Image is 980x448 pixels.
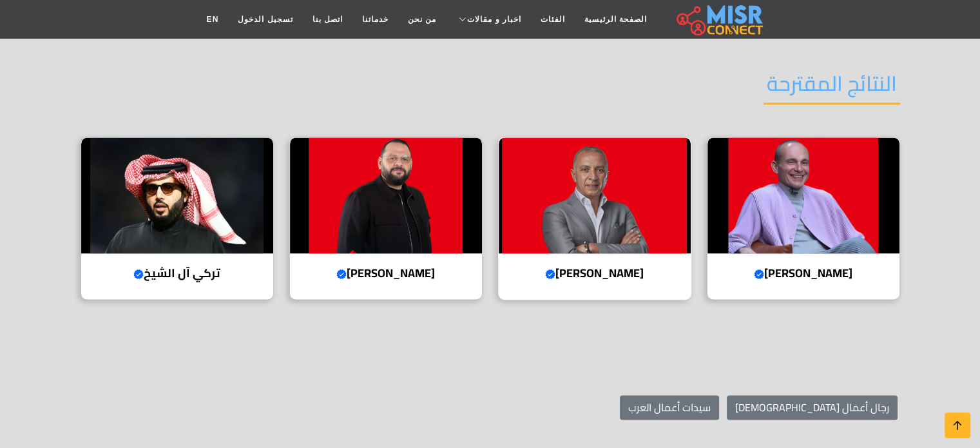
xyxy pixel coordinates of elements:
[300,266,472,280] h4: [PERSON_NAME]
[303,7,352,32] a: اتصل بنا
[228,7,302,32] a: تسجيل الدخول
[531,7,575,32] a: الفئات
[133,269,144,279] svg: Verified account
[717,266,890,280] h4: [PERSON_NAME]
[490,137,699,300] a: أحمد السويدي [PERSON_NAME]
[91,266,264,280] h4: تركي آل الشيخ
[575,7,657,32] a: الصفحة الرئيسية
[467,14,521,25] span: اخبار و مقالات
[699,137,908,300] a: محمد فاروق [PERSON_NAME]
[677,3,763,35] img: main.misr_connect
[336,269,347,279] svg: Verified account
[352,7,398,32] a: خدماتنا
[707,137,899,253] img: محمد فاروق
[81,137,273,253] img: تركي آل الشيخ
[197,7,229,32] a: EN
[754,269,764,279] svg: Verified account
[282,137,490,300] a: عبد الله سلام [PERSON_NAME]
[545,269,555,279] svg: Verified account
[398,7,446,32] a: من نحن
[764,71,900,104] h2: النتائج المقترحة
[73,137,282,300] a: تركي آل الشيخ تركي آل الشيخ
[727,395,898,420] a: رجال أعمال [DEMOGRAPHIC_DATA]
[499,137,691,253] img: أحمد السويدي
[446,7,531,32] a: اخبار و مقالات
[290,137,482,253] img: عبد الله سلام
[620,395,719,420] a: سيدات أعمال العرب
[508,266,681,280] h4: [PERSON_NAME]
